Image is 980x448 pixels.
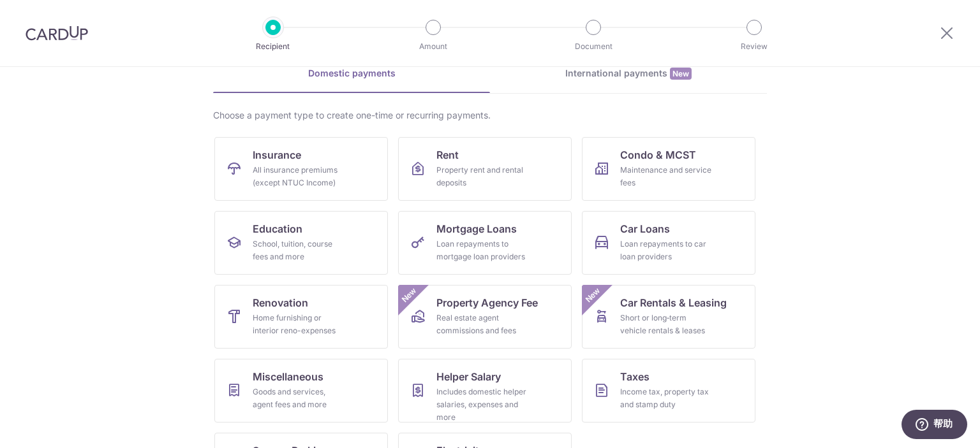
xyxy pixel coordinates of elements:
div: Maintenance and service fees [620,164,712,189]
a: RentProperty rent and rental deposits [398,137,572,201]
span: Taxes [620,369,650,384]
span: Car Loans [620,221,670,236]
span: Mortgage Loans [436,221,517,236]
div: Short or long‑term vehicle rentals & leases [620,312,712,337]
span: New [399,285,420,306]
div: Includes domestic helper salaries, expenses and more [436,386,528,424]
span: Rent [436,147,459,163]
div: Loan repayments to mortgage loan providers [436,238,528,263]
a: EducationSchool, tuition, course fees and more [214,211,388,275]
iframe: 打开一个小组件，您可以在其中找到更多信息 [901,410,967,442]
span: Property Agency Fee [436,295,538,310]
a: Car Rentals & LeasingShort or long‑term vehicle rentals & leasesNew [582,285,755,349]
span: Car Rentals & Leasing [620,295,727,310]
div: All insurance premiums (except NTUC Income) [253,164,345,189]
a: Property Agency FeeReal estate agent commissions and feesNew [398,285,572,349]
span: Insurance [253,147,301,163]
div: Choose a payment type to create one-time or recurring payments. [213,109,767,122]
a: RenovationHome furnishing or interior reno-expenses [214,285,388,349]
span: New [583,285,604,306]
p: Amount [386,40,480,53]
p: Document [546,40,641,53]
a: Mortgage LoansLoan repayments to mortgage loan providers [398,211,572,275]
div: School, tuition, course fees and more [253,238,345,263]
p: Review [707,40,801,53]
div: Domestic payments [213,67,490,80]
a: TaxesIncome tax, property tax and stamp duty [582,359,755,423]
span: Education [253,221,302,236]
p: Recipient [226,40,320,53]
div: International payments [490,67,767,80]
a: InsuranceAll insurance premiums (except NTUC Income) [214,137,388,201]
a: Car LoansLoan repayments to car loan providers [582,211,755,275]
div: Real estate agent commissions and fees [436,312,528,337]
span: Helper Salary [436,369,501,384]
span: Condo & MCST [620,147,696,163]
div: Loan repayments to car loan providers [620,238,712,263]
span: New [670,68,692,80]
div: Income tax, property tax and stamp duty [620,386,712,411]
span: Miscellaneous [253,369,323,384]
a: Helper SalaryIncludes domestic helper salaries, expenses and more [398,359,572,423]
span: Renovation [253,295,308,310]
div: Home furnishing or interior reno-expenses [253,312,345,337]
a: MiscellaneousGoods and services, agent fees and more [214,359,388,423]
a: Condo & MCSTMaintenance and service fees [582,137,755,201]
div: Property rent and rental deposits [436,164,528,189]
img: CardUp [26,25,88,41]
div: Goods and services, agent fees and more [253,386,345,411]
